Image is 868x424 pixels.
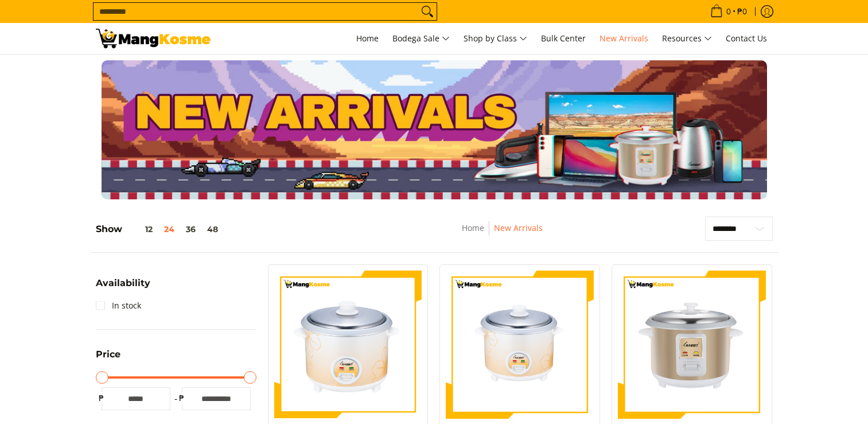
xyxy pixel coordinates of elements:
[96,392,107,404] span: ₱
[351,23,384,54] a: Home
[618,271,766,419] img: https://mangkosme.com/products/rabbit-1-5-l-c-rice-cooker-chrome-class-a
[707,5,750,18] span: •
[122,225,158,234] button: 12
[594,23,654,54] a: New Arrivals
[96,279,150,296] summary: Open
[494,222,543,233] a: New Arrivals
[418,3,437,20] button: Search
[656,23,718,54] a: Resources
[726,33,767,44] span: Contact Us
[96,350,120,359] span: Price
[458,23,533,54] a: Shop by Class
[464,32,527,46] span: Shop by Class
[446,271,594,419] img: rabbit-1.2-liter-rice-cooker-yellow-full-view-mang-kosme
[96,223,224,235] h5: Show
[96,296,141,315] a: In stock
[462,222,484,233] a: Home
[180,225,201,234] button: 36
[392,32,450,46] span: Bodega Sale
[222,23,773,54] nav: Main Menu
[96,29,211,48] img: New Arrivals: Fresh Release from The Premium Brands l Mang Kosme
[201,225,224,234] button: 48
[158,225,180,234] button: 24
[385,221,620,247] nav: Breadcrumbs
[600,33,648,44] span: New Arrivals
[387,23,456,54] a: Bodega Sale
[535,23,591,54] a: Bulk Center
[662,32,712,46] span: Resources
[725,7,733,16] span: 0
[274,271,422,419] img: https://mangkosme.com/products/rabbit-1-8-l-rice-cooker-yellow-class-a
[735,7,749,16] span: ₱0
[96,279,150,288] span: Availability
[176,392,188,404] span: ₱
[96,350,120,368] summary: Open
[720,23,773,54] a: Contact Us
[356,33,379,44] span: Home
[541,33,586,44] span: Bulk Center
